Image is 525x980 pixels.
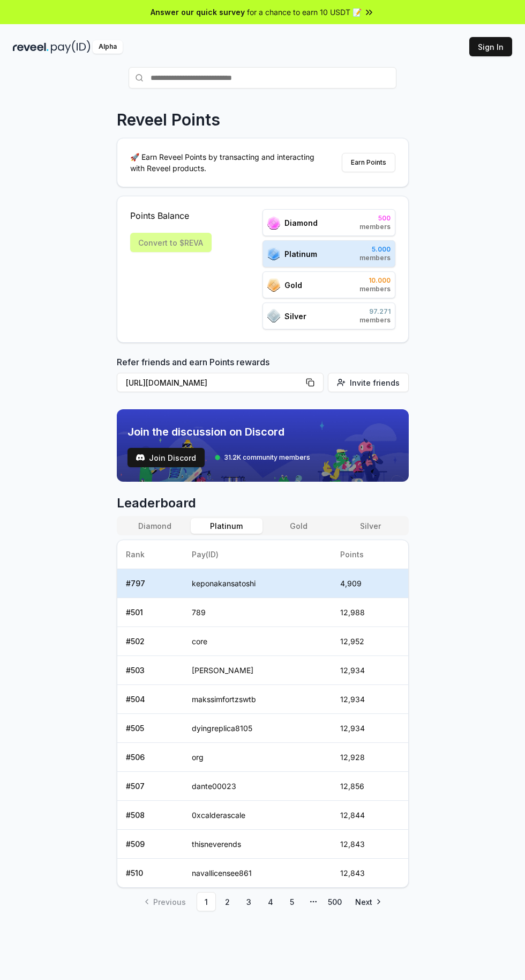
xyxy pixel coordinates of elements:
[119,518,191,534] button: Diamond
[117,801,184,830] td: # 508
[261,892,280,911] a: 4
[355,896,372,908] span: Next
[469,37,512,56] button: Sign In
[239,892,259,911] a: 3
[267,247,280,261] img: ranks_icon
[350,377,400,388] span: Invite friends
[183,598,332,627] td: 789
[183,714,332,743] td: dyingreplica8105
[342,153,395,172] button: Earn Points
[191,518,262,534] button: Platinum
[127,448,205,467] a: testJoin Discord
[117,409,409,482] img: discord_banner
[183,627,332,656] td: core
[93,40,123,54] div: Alpha
[247,6,362,18] span: for a chance to earn 10 USDT 📝
[197,892,216,911] a: 1
[359,214,391,223] span: 500
[117,569,184,598] td: # 797
[332,772,408,801] td: 12,856
[117,373,324,392] button: [URL][DOMAIN_NAME]
[284,248,317,260] span: Platinum
[332,540,408,569] th: Points
[284,217,318,229] span: Diamond
[267,309,280,323] img: ranks_icon
[332,830,408,859] td: 12,843
[262,518,334,534] button: Gold
[334,518,406,534] button: Silver
[359,307,391,316] span: 97.271
[332,801,408,830] td: 12,844
[325,892,344,911] a: 500
[117,714,184,743] td: # 505
[183,743,332,772] td: org
[218,892,237,911] a: 2
[51,40,91,54] img: pay_id
[127,448,205,467] button: Join Discord
[332,598,408,627] td: 12,988
[332,569,408,598] td: 4,909
[359,316,391,325] span: members
[183,801,332,830] td: 0xcalderascale
[284,279,302,291] span: Gold
[183,540,332,569] th: Pay(ID)
[183,830,332,859] td: thisneverends
[332,685,408,714] td: 12,934
[117,830,184,859] td: # 509
[130,209,212,222] span: Points Balance
[224,453,310,462] span: 31.2K community members
[117,110,220,129] p: Reveel Points
[359,254,391,262] span: members
[117,598,184,627] td: # 501
[332,656,408,685] td: 12,934
[359,223,391,231] span: members
[130,151,323,174] p: 🚀 Earn Reveel Points by transacting and interacting with Reveel products.
[183,569,332,598] td: keponakansatoshi
[359,245,391,254] span: 5.000
[282,892,302,911] a: 5
[328,373,409,392] button: Invite friends
[183,656,332,685] td: [PERSON_NAME]
[117,495,409,512] span: Leaderboard
[117,743,184,772] td: # 506
[117,627,184,656] td: # 502
[13,40,49,54] img: reveel_dark
[183,685,332,714] td: makssimfortzswtb
[284,311,306,322] span: Silver
[332,714,408,743] td: 12,934
[149,452,196,463] span: Join Discord
[359,276,391,285] span: 10.000
[267,216,280,230] img: ranks_icon
[136,453,145,462] img: test
[117,772,184,801] td: # 507
[332,627,408,656] td: 12,952
[183,772,332,801] td: dante00023
[117,356,409,396] div: Refer friends and earn Points rewards
[117,892,409,911] nav: pagination
[117,656,184,685] td: # 503
[332,859,408,888] td: 12,843
[127,424,310,439] span: Join the discussion on Discord
[183,859,332,888] td: navallicensee861
[359,285,391,293] span: members
[151,6,245,18] span: Answer our quick survey
[117,859,184,888] td: # 510
[117,685,184,714] td: # 504
[117,540,184,569] th: Rank
[347,892,388,911] a: Go to next page
[267,278,280,292] img: ranks_icon
[332,743,408,772] td: 12,928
